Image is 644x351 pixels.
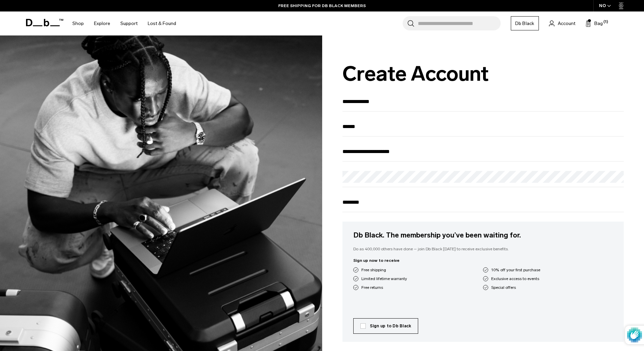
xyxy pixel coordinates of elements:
label: Sign up to Db Black [360,323,411,329]
span: Bag [594,20,603,27]
span: Create Account [342,61,489,86]
span: Exclusive access to events [491,276,539,282]
a: Explore [94,11,110,35]
a: Shop [72,11,84,35]
button: Bag (1) [586,19,603,27]
span: Limited lifetime warranty [361,276,407,282]
p: Do as 400,000 others have done – join Db Black [DATE] to receive exclusive benefits. [353,246,613,252]
span: Free shipping [361,267,386,273]
span: Special offers [491,284,516,291]
a: FREE SHIPPING FOR DB BLACK MEMBERS [278,3,366,9]
img: Protected by hCaptcha [627,326,642,344]
span: 10% off your first purchase [491,267,540,273]
span: Account [558,20,575,27]
a: Db Black [511,16,539,30]
h4: Db Black. The membership you’ve been waiting for. [353,230,613,241]
span: Free returns [361,284,383,291]
nav: Main Navigation [67,11,181,35]
a: Support [120,11,138,35]
span: (1) [603,19,608,25]
a: Account [549,19,575,27]
p: Sign up now to receive [353,257,613,264]
a: Lost & Found [148,11,176,35]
